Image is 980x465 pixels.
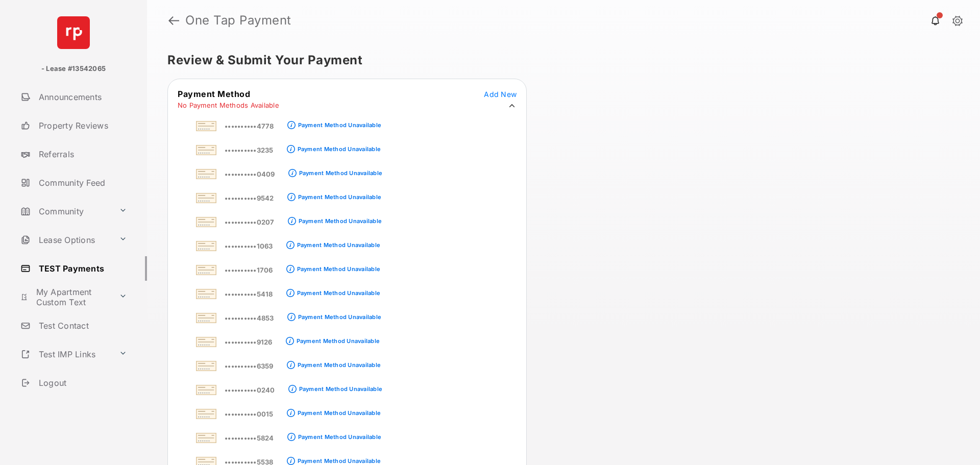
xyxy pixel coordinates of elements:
a: Payment Method Unavailable [295,353,381,371]
a: Payment Method Unavailable [297,377,382,395]
a: Announcements [16,85,147,109]
a: Payment Method Unavailable [296,209,382,227]
td: No Payment Methods Available [177,101,280,110]
span: ••••••••••0207 [225,218,274,226]
div: Payment Method Unavailable [298,457,381,464]
a: Referrals [16,142,147,166]
div: Payment Method Unavailable [298,313,381,321]
a: Payment Method Unavailable [295,281,380,299]
a: TEST Payments [16,256,147,281]
p: - Lease #13542065 [41,64,106,74]
span: ••••••••••9542 [225,194,274,202]
a: Payment Method Unavailable [295,401,381,419]
div: Payment Method Unavailable [298,121,381,129]
div: Payment Method Unavailable [298,433,381,440]
a: Payment Method Unavailable [295,233,380,251]
span: ••••••••••4853 [225,314,274,322]
div: Payment Method Unavailable [298,361,381,369]
span: ••••••••••1706 [225,266,273,274]
span: ••••••••••0240 [225,386,275,394]
a: Payment Method Unavailable [295,137,381,155]
div: Payment Method Unavailable [298,193,381,201]
span: ••••••••••4778 [225,122,274,130]
a: My Apartment Custom Text [16,285,115,309]
span: ••••••••••5418 [225,290,273,298]
a: Payment Method Unavailable [296,185,381,203]
div: Payment Method Unavailable [297,289,380,297]
span: ••••••••••3235 [225,146,273,154]
a: Test Contact [16,313,147,338]
h5: Review & Submit Your Payment [167,54,951,66]
span: ••••••••••5824 [225,434,274,442]
div: Payment Method Unavailable [297,265,380,273]
a: Payment Method Unavailable [297,161,382,179]
a: Property Reviews [16,113,147,138]
span: ••••••••••1063 [225,242,273,250]
span: ••••••••••6359 [225,362,273,370]
span: Add New [484,90,517,99]
a: Payment Method Unavailable [296,425,381,443]
div: Payment Method Unavailable [298,409,381,417]
button: Add New [484,89,517,99]
div: Payment Method Unavailable [299,217,382,225]
a: Test IMP Links [16,342,115,366]
strong: One Tap Payment [185,14,291,27]
a: Community Feed [16,170,147,195]
span: ••••••••••0015 [225,410,273,418]
img: svg+xml;base64,PHN2ZyB4bWxucz0iaHR0cDovL3d3dy53My5vcmcvMjAwMC9zdmciIHdpZHRoPSI2NCIgaGVpZ2h0PSI2NC... [57,16,90,49]
div: Payment Method Unavailable [298,145,381,153]
span: Payment Method [178,89,250,99]
a: Payment Method Unavailable [295,257,380,275]
a: Lease Options [16,228,115,252]
span: ••••••••••9126 [225,338,272,346]
a: Payment Method Unavailable [296,113,381,131]
a: Payment Method Unavailable [294,329,380,347]
div: Payment Method Unavailable [297,241,380,249]
a: Community [16,199,115,224]
a: Logout [16,371,147,395]
div: Payment Method Unavailable [299,385,382,393]
div: Payment Method Unavailable [299,169,382,177]
div: Payment Method Unavailable [297,337,380,345]
a: Payment Method Unavailable [296,305,381,323]
span: ••••••••••0409 [225,170,275,178]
